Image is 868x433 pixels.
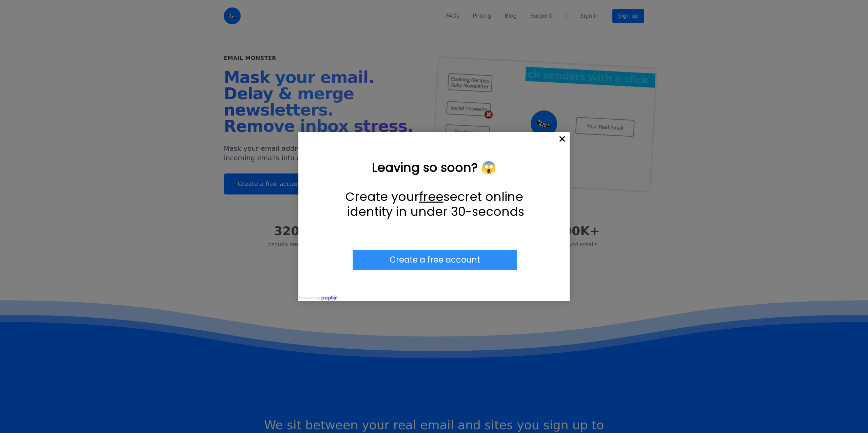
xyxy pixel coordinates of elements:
[419,188,443,205] u: free
[555,132,570,147] div: Close popup
[555,132,570,147] span: ×
[353,250,517,270] div: Submit
[332,189,536,219] p: Create your secret online identity in under 30-seconds
[332,160,536,219] div: Leaving so soon? 😱 Create your free secret online identity in under 30-seconds
[372,159,496,176] strong: Leaving so soon? 😱
[298,294,338,301] img: Powered by poptin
